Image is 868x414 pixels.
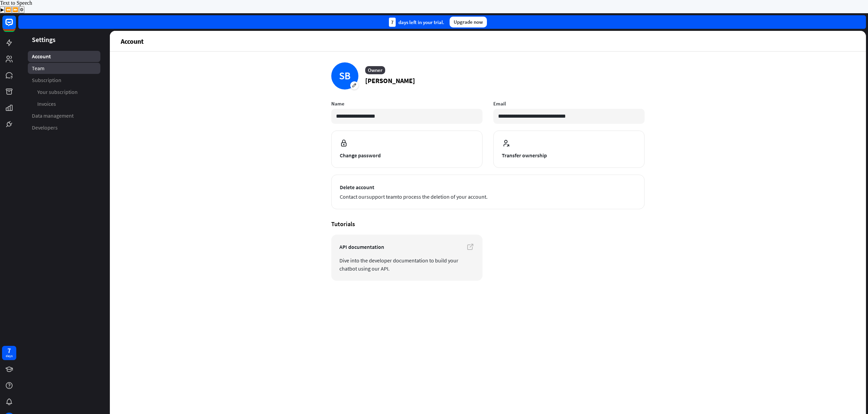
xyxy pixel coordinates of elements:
[389,18,444,27] div: days left in your trial.
[340,193,636,201] span: Contact our to process the deletion of your account.
[37,100,56,107] span: Invoices
[28,75,100,86] a: Subscription
[367,193,397,200] a: support team
[331,220,645,228] h4: Tutorials
[331,131,482,168] button: Change password
[331,100,482,107] label: Name
[32,112,74,119] span: Data management
[28,110,100,121] a: Data management
[6,354,13,358] div: days
[5,3,26,23] button: Open LiveChat chat widget
[493,131,645,168] button: Transfer ownership
[365,76,415,86] p: [PERSON_NAME]
[28,98,100,110] a: Invoices
[340,151,474,159] span: Change password
[28,122,100,133] a: Developers
[28,63,100,74] a: Team
[32,77,61,84] span: Subscription
[12,6,19,13] button: Forward
[331,235,482,281] a: API documentation Dive into the developer documentation to build your chatbot using our API.
[450,17,487,27] div: Upgrade now
[331,175,645,209] button: Delete account Contact oursupport teamto process the deletion of your account.
[7,348,11,354] div: 7
[32,124,58,131] span: Developers
[32,53,51,60] span: Account
[110,31,866,51] header: Account
[18,35,110,44] header: Settings
[339,256,474,273] span: Dive into the developer documentation to build your chatbot using our API.
[493,100,645,107] label: Email
[5,6,12,13] button: Previous
[37,88,78,96] span: Your subscription
[389,18,396,27] div: 7
[32,65,44,72] span: Team
[339,243,474,251] span: API documentation
[365,66,385,74] div: Owner
[19,6,24,13] button: Settings
[2,346,16,360] a: 7 days
[502,151,636,159] span: Transfer ownership
[331,62,358,90] div: SB
[340,183,636,191] span: Delete account
[28,86,100,98] a: Your subscription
